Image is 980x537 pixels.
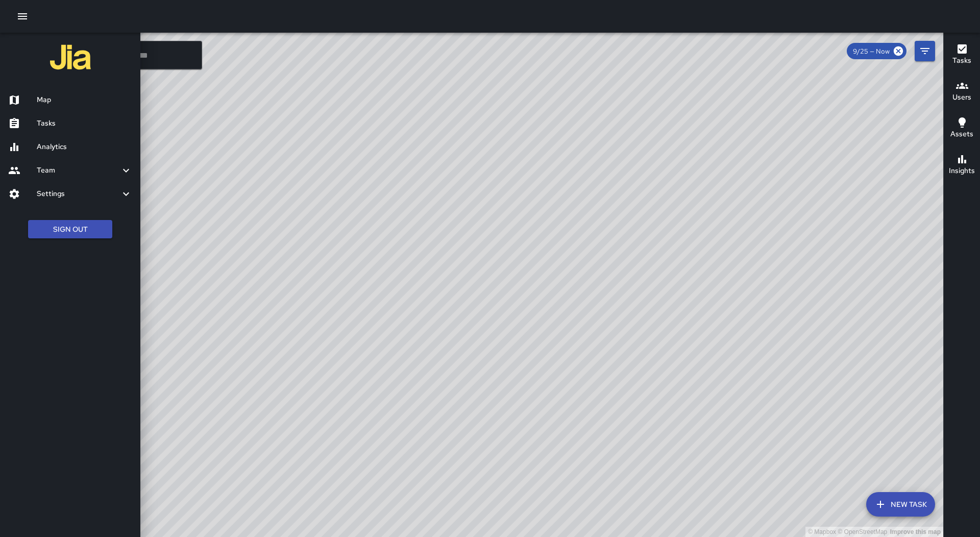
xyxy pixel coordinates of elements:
button: Sign Out [28,220,112,239]
h6: Settings [37,188,120,200]
h6: Assets [950,129,973,140]
h6: Team [37,165,120,176]
h6: Insights [949,165,975,177]
h6: Analytics [37,141,132,153]
h6: Tasks [952,55,971,66]
img: jia-logo [50,37,91,78]
button: New Task [866,492,935,517]
h6: Map [37,94,132,106]
h6: Tasks [37,118,132,129]
h6: Users [952,92,971,103]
